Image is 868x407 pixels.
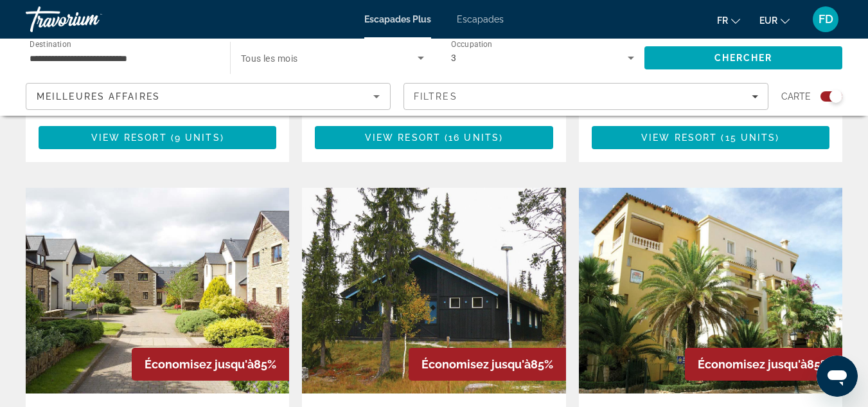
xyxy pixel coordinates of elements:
[37,89,380,104] mat-select: Trier par
[132,348,289,381] div: 85%
[759,15,777,26] font: EUR
[457,14,504,24] a: Escapades
[26,3,154,36] a: Travorium
[579,188,842,393] img: Ona Aldea del Mar and EDO at Ona Aldea del Mar
[302,188,565,393] img: Gålå Fjellgrend
[414,91,457,102] font: Filtres
[717,132,779,143] span: ( )
[698,357,807,371] span: Économisez jusqu'à
[717,11,740,30] button: Changer de langue
[403,83,768,110] button: Filtres
[781,91,811,102] font: Carte
[451,53,456,63] span: 3
[441,132,503,143] span: ( )
[315,126,553,149] button: View Resort(16 units)
[685,348,842,381] div: 85%
[145,357,254,371] span: Économisez jusqu'à
[241,53,298,64] font: Tous les mois
[725,132,776,143] span: 15 units
[817,356,858,397] iframe: Bouton de lancement de la fenêtre de messagerie
[91,132,167,143] span: View Resort
[714,53,773,63] font: Chercher
[717,15,728,26] font: fr
[809,6,842,33] button: Menu utilisateur
[365,132,441,143] span: View Resort
[451,40,493,49] font: Occupation
[592,126,829,149] button: View Resort(15 units)
[39,126,276,149] button: View Resort(9 units)
[175,132,220,143] span: 9 units
[421,357,531,371] span: Économisez jusqu'à
[37,91,160,102] font: Meilleures affaires
[30,51,213,66] input: Sélectionnez la destination
[641,132,717,143] span: View Resort
[409,348,566,381] div: 85%
[30,39,71,48] font: Destination
[819,12,833,26] font: FD
[167,132,224,143] span: ( )
[26,188,289,393] img: Whitbarrow Village 1
[759,11,790,30] button: Changer de devise
[448,132,499,143] span: 16 units
[644,46,842,69] button: Recherche
[364,14,431,24] a: Escapades Plus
